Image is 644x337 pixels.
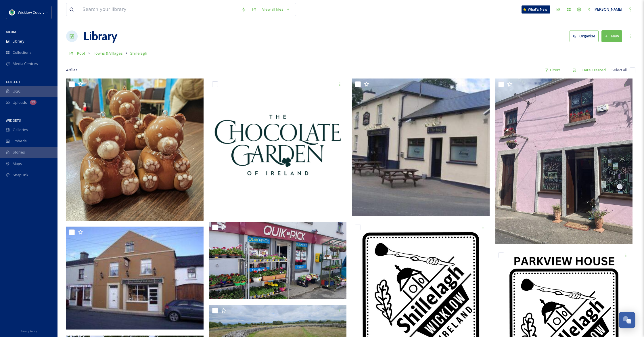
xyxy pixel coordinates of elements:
[13,150,25,155] span: Stories
[20,327,37,334] a: Privacy Policy
[30,100,37,105] div: 99
[66,67,78,73] span: 42 file s
[77,50,85,57] a: Root
[13,39,24,44] span: Library
[619,312,635,328] button: Open Chat
[612,67,627,73] span: Select all
[13,138,27,144] span: Embeds
[13,127,28,133] span: Galleries
[20,329,37,333] span: Privacy Policy
[594,7,622,12] span: [PERSON_NAME]
[601,30,622,42] button: New
[80,3,239,16] input: Search your library
[130,50,147,57] a: Shillelagh
[6,80,20,84] span: COLLECT
[93,50,123,57] a: Towns & Villages
[584,4,625,15] a: [PERSON_NAME]
[66,78,204,221] img: Chocolate-Bear-Moulds.jpg
[209,222,347,299] img: walkers-shillelagh-1200x675.jpg
[13,172,28,178] span: SnapLink
[18,9,58,15] span: Wicklow County Council
[13,89,20,94] span: UGC
[495,78,633,244] img: Shillelagh-Outdoors-5.jpg
[6,30,16,34] span: MEDIA
[13,100,27,105] span: Uploads
[13,61,38,66] span: Media Centres
[6,118,21,122] span: WIDGETS
[209,78,347,216] img: The Chocolate Garden Logo.png
[542,64,563,76] div: Filters
[352,78,490,216] img: Parkview-House-6-300x300.jpg
[77,51,85,56] span: Root
[9,9,15,15] img: download%20(9).png
[570,30,599,42] button: Organise
[130,51,147,56] span: Shillelagh
[13,50,32,55] span: Collections
[93,51,123,56] span: Towns & Villages
[259,4,293,15] a: View all files
[83,28,117,45] a: Library
[522,5,550,14] a: What's New
[13,161,22,166] span: Maps
[580,64,609,76] div: Date Created
[66,227,204,330] img: Old-Shillelagh-Stick-Makers5-300x225.jpg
